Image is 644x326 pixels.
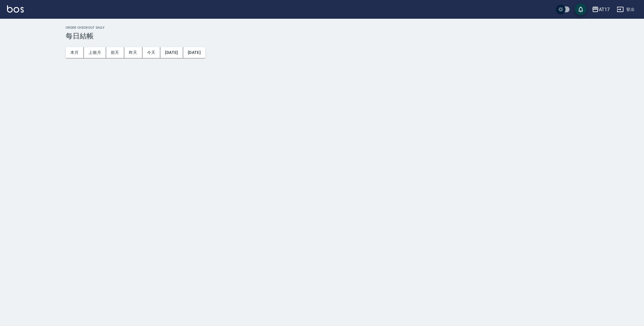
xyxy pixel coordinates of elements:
[7,5,24,13] img: Logo
[66,47,84,58] button: 本月
[66,26,637,30] h2: Order checkout daily
[590,4,612,16] button: AT17
[124,47,142,58] button: 昨天
[614,4,637,15] button: 登出
[599,6,610,13] div: AT17
[160,47,183,58] button: [DATE]
[575,4,587,15] button: save
[142,47,161,58] button: 今天
[183,47,205,58] button: [DATE]
[106,47,124,58] button: 前天
[66,32,637,40] h3: 每日結帳
[84,47,106,58] button: 上個月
